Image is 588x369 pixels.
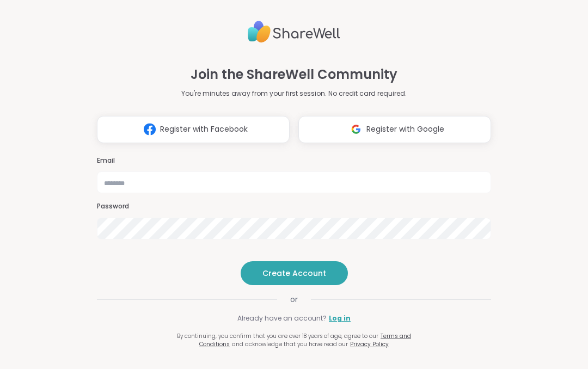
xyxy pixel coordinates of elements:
span: or [277,294,311,305]
span: By continuing, you confirm that you are over 18 years of age, agree to our [177,332,378,340]
span: Create Account [262,268,326,279]
button: Register with Google [298,116,491,143]
h3: Password [97,202,491,211]
img: ShareWell Logomark [346,119,366,139]
h3: Email [97,156,491,165]
h1: Join the ShareWell Community [191,65,397,84]
a: Log in [329,313,351,323]
p: You're minutes away from your first session. No credit card required. [181,89,407,99]
span: Register with Facebook [160,124,248,135]
button: Create Account [241,261,348,285]
span: and acknowledge that you have read our [232,340,348,348]
span: Already have an account? [237,313,327,323]
button: Register with Facebook [97,116,290,143]
span: Register with Google [366,124,444,135]
a: Privacy Policy [350,340,389,348]
img: ShareWell Logo [248,16,340,47]
img: ShareWell Logomark [139,119,160,139]
a: Terms and Conditions [199,332,411,348]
